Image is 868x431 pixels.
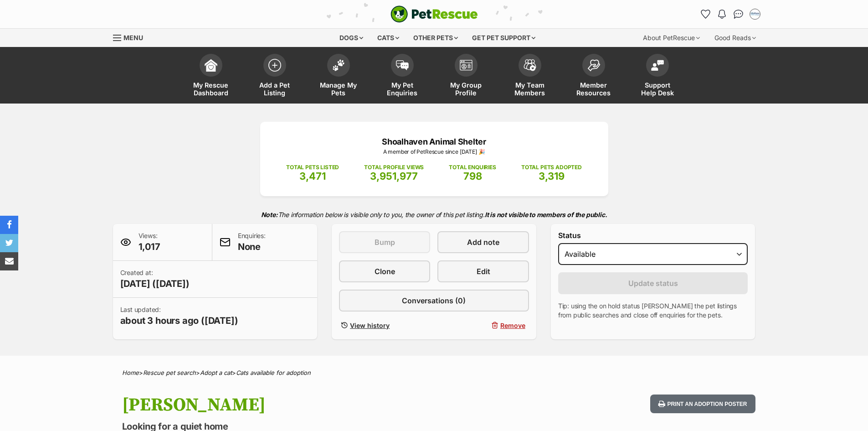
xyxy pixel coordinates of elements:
img: dashboard-icon-eb2f2d2d3e046f16d808141f083e7271f6b2e854fb5c12c21221c1fb7104beca.svg [205,59,217,72]
span: Menu [123,34,143,42]
span: Add note [467,237,499,248]
a: Add a Pet Listing [243,49,307,104]
span: Edit [477,266,490,277]
a: Member Resources [562,49,626,104]
img: group-profile-icon-3fa3cf56718a62981997c0bc7e787c4b2cf8bcc04b72c1350f741eb67cf2f40e.svg [460,60,473,71]
a: Adopt a cat [200,369,232,376]
a: Favourites [699,7,713,21]
button: Notifications [715,7,729,21]
a: Edit [437,260,529,282]
a: View history [339,319,430,332]
p: Views: [139,231,160,253]
span: My Rescue Dashboard [190,81,231,97]
span: None [238,240,266,253]
span: Update status [628,278,678,289]
img: notifications-46538b983faf8c2785f20acdc204bb7945ddae34d4c08c2a6579f10ce5e182be.svg [718,10,725,19]
a: My Rescue Dashboard [179,49,243,104]
button: Update status [558,272,748,294]
a: Manage My Pets [307,49,370,104]
span: [DATE] ([DATE]) [120,277,190,290]
div: About PetRescue [637,29,706,47]
p: The information below is visible only to you, the owner of this pet listing. [113,205,755,224]
div: Cats [371,29,406,47]
strong: Note: [261,211,278,218]
span: My Pet Enquiries [382,81,423,97]
img: help-desk-icon-fdf02630f3aa405de69fd3d07c3f3aa587a6932b1a1747fa1d2bba05be0121f9.svg [651,60,664,71]
div: Other pets [407,29,464,47]
div: Get pet support [466,29,542,47]
img: chat-41dd97257d64d25036548639549fe6c8038ab92f7586957e7f3b1b290dea8141.svg [734,10,743,19]
img: logo-cat-932fe2b9b8326f06289b0f2fb663e598f794de774fb13d1741a6617ecf9a85b4.svg [390,5,478,23]
a: Cats available for adoption [236,369,311,376]
span: 798 [463,170,482,182]
img: manage-my-pets-icon-02211641906a0b7f246fdf0571729dbe1e7629f14944591b6c1af311fb30b64b.svg [332,59,345,71]
span: View history [350,321,390,330]
span: Clone [375,266,395,277]
a: My Pet Enquiries [370,49,434,104]
p: Tip: using the on hold status [PERSON_NAME] the pet listings from public searches and close off e... [558,301,748,320]
a: My Group Profile [434,49,498,104]
span: 1,017 [139,240,160,253]
span: 3,319 [539,170,565,182]
p: TOTAL PROFILE VIEWS [364,163,424,171]
span: Add a Pet Listing [254,81,295,97]
a: Support Help Desk [626,49,689,104]
p: TOTAL ENQUIRIES [449,163,496,171]
a: Home [122,369,139,376]
p: A member of PetRescue since [DATE] 🎉 [274,148,595,156]
img: Jodie Parnell profile pic [750,10,760,19]
a: Conversations (0) [339,290,529,312]
span: Remove [500,321,525,330]
a: PetRescue [390,5,478,23]
span: Member Resources [573,81,614,97]
p: TOTAL PETS LISTED [286,163,339,171]
button: Remove [437,319,529,332]
span: Support Help Desk [637,81,678,97]
span: My Group Profile [446,81,487,97]
div: Dogs [333,29,370,47]
button: My account [748,7,762,21]
p: Created at: [120,268,190,290]
strong: It is not visible to members of the public. [485,211,607,218]
span: about 3 hours ago ([DATE]) [120,314,238,327]
label: Status [558,231,748,239]
img: pet-enquiries-icon-7e3ad2cf08bfb03b45e93fb7055b45f3efa6380592205ae92323e6603595dc1f.svg [396,60,409,70]
span: 3,951,977 [370,170,418,182]
ul: Account quick links [699,7,762,21]
a: Add note [437,231,529,253]
p: TOTAL PETS ADOPTED [521,163,582,171]
div: Good Reads [708,29,762,47]
div: > > > [99,369,769,376]
img: add-pet-listing-icon-0afa8454b4691262ce3f59096e99ab1cd57d4a30225e0717b998d2c9b9846f56.svg [268,59,281,72]
h1: [PERSON_NAME] [122,395,508,415]
span: My Team Members [509,81,550,97]
p: Last updated: [120,305,238,327]
a: Menu [113,29,149,45]
a: Conversations [731,7,746,21]
img: member-resources-icon-8e73f808a243e03378d46382f2149f9095a855e16c252ad45f914b54edf8863c.svg [587,59,600,72]
span: Bump [375,237,395,248]
a: Rescue pet search [143,369,196,376]
button: Bump [339,231,430,253]
button: Print an adoption poster [650,395,755,413]
span: 3,471 [299,170,326,182]
a: My Team Members [498,49,562,104]
a: Clone [339,260,430,282]
img: team-members-icon-5396bd8760b3fe7c0b43da4ab00e1e3bb1a5d9ba89233759b79545d2d3fc5d0d.svg [524,59,536,71]
span: Manage My Pets [318,81,359,97]
span: Conversations (0) [402,295,466,306]
p: Shoalhaven Animal Shelter [274,135,595,148]
p: Enquiries: [238,231,266,253]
